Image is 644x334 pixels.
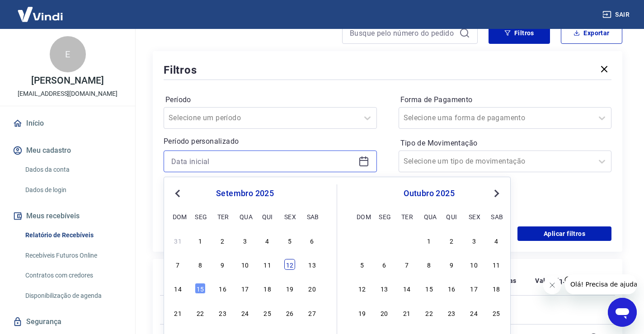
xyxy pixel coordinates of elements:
iframe: Mensagem da empresa [565,274,637,294]
div: dom [173,211,183,222]
div: Choose quinta-feira, 11 de setembro de 2025 [262,259,273,270]
div: Choose sexta-feira, 26 de setembro de 2025 [284,307,295,318]
button: Filtros [489,22,550,44]
div: Choose domingo, 19 de outubro de 2025 [357,307,367,318]
div: Choose terça-feira, 2 de setembro de 2025 [217,235,228,246]
div: Choose sexta-feira, 10 de outubro de 2025 [469,259,479,270]
div: Choose quinta-feira, 16 de outubro de 2025 [446,283,457,294]
div: Choose quinta-feira, 18 de setembro de 2025 [262,283,273,294]
button: Next Month [491,188,502,199]
div: Choose segunda-feira, 1 de setembro de 2025 [195,235,206,246]
div: Choose domingo, 5 de outubro de 2025 [357,259,367,270]
div: Choose sábado, 6 de setembro de 2025 [307,235,318,246]
div: Choose quinta-feira, 25 de setembro de 2025 [262,307,273,318]
div: Choose domingo, 28 de setembro de 2025 [357,235,367,246]
div: Choose quinta-feira, 2 de outubro de 2025 [446,235,457,246]
button: Meu cadastro [11,141,124,160]
div: seg [379,211,390,222]
button: Exportar [561,22,622,44]
div: Choose quinta-feira, 9 de outubro de 2025 [446,259,457,270]
div: Choose segunda-feira, 8 de setembro de 2025 [195,259,206,270]
div: Choose terça-feira, 30 de setembro de 2025 [401,235,412,246]
div: Choose sexta-feira, 19 de setembro de 2025 [284,283,295,294]
button: Sair [601,6,633,23]
div: sab [307,211,318,222]
div: Choose domingo, 12 de outubro de 2025 [357,283,367,294]
div: Choose quinta-feira, 4 de setembro de 2025 [262,235,273,246]
a: Segurança [11,312,124,332]
div: Choose segunda-feira, 29 de setembro de 2025 [379,235,390,246]
div: Choose terça-feira, 21 de outubro de 2025 [401,307,412,318]
div: Choose quarta-feira, 1 de outubro de 2025 [424,235,435,246]
input: Data inicial [171,155,355,168]
iframe: Fechar mensagem [543,276,561,294]
div: Choose segunda-feira, 13 de outubro de 2025 [379,283,390,294]
a: Recebíveis Futuros Online [22,246,124,265]
div: Choose quarta-feira, 3 de setembro de 2025 [240,235,250,246]
div: Choose sexta-feira, 3 de outubro de 2025 [469,235,479,246]
div: qui [446,211,457,222]
div: Choose domingo, 14 de setembro de 2025 [173,283,183,294]
div: E [50,36,86,72]
div: Choose segunda-feira, 15 de setembro de 2025 [195,283,206,294]
div: Choose sábado, 18 de outubro de 2025 [491,283,502,294]
p: Valor Líq. [535,276,564,285]
a: Dados da conta [22,160,124,179]
div: sex [284,211,295,222]
div: Choose sexta-feira, 12 de setembro de 2025 [284,259,295,270]
div: qui [262,211,273,222]
div: qua [424,211,435,222]
label: Forma de Pagamento [400,94,610,105]
a: Disponibilização de agenda [22,287,124,305]
div: Choose sábado, 27 de setembro de 2025 [307,307,318,318]
iframe: Botão para abrir a janela de mensagens [608,298,637,327]
div: Choose segunda-feira, 20 de outubro de 2025 [379,307,390,318]
div: ter [401,211,412,222]
p: [PERSON_NAME] [31,76,103,85]
div: ter [217,211,228,222]
div: Choose quarta-feira, 24 de setembro de 2025 [240,307,250,318]
div: Choose quarta-feira, 8 de outubro de 2025 [424,259,435,270]
div: Choose sexta-feira, 5 de setembro de 2025 [284,235,295,246]
div: Choose quarta-feira, 10 de setembro de 2025 [240,259,250,270]
div: Choose quarta-feira, 22 de outubro de 2025 [424,307,435,318]
div: qua [240,211,250,222]
div: dom [357,211,367,222]
a: Relatório de Recebíveis [22,226,124,245]
div: Choose quarta-feira, 17 de setembro de 2025 [240,283,250,294]
div: Choose sábado, 11 de outubro de 2025 [491,259,502,270]
a: Contratos com credores [22,266,124,285]
div: Choose segunda-feira, 6 de outubro de 2025 [379,259,390,270]
div: Choose terça-feira, 9 de setembro de 2025 [217,259,228,270]
div: Choose terça-feira, 7 de outubro de 2025 [401,259,412,270]
div: Choose sexta-feira, 17 de outubro de 2025 [469,283,479,294]
img: Vindi [11,0,70,28]
div: Choose sábado, 13 de setembro de 2025 [307,259,318,270]
span: Olá! Precisa de ajuda? [5,6,76,14]
a: Início [11,113,124,133]
div: Choose quinta-feira, 23 de outubro de 2025 [446,307,457,318]
div: outubro 2025 [355,188,503,199]
div: Choose domingo, 21 de setembro de 2025 [173,307,183,318]
button: Aplicar filtros [517,226,611,241]
div: Choose terça-feira, 14 de outubro de 2025 [401,283,412,294]
div: sex [469,211,479,222]
div: seg [195,211,206,222]
a: Dados de login [22,181,124,199]
div: Choose sábado, 25 de outubro de 2025 [491,307,502,318]
p: Período personalizado [164,136,377,147]
div: Choose domingo, 7 de setembro de 2025 [173,259,183,270]
div: Choose sexta-feira, 24 de outubro de 2025 [469,307,479,318]
input: Busque pelo número do pedido [350,26,456,40]
h5: Filtros [164,63,197,77]
div: Choose quarta-feira, 15 de outubro de 2025 [424,283,435,294]
p: [EMAIL_ADDRESS][DOMAIN_NAME] [18,89,118,99]
div: Choose sábado, 4 de outubro de 2025 [491,235,502,246]
button: Previous Month [172,188,183,199]
div: Choose terça-feira, 23 de setembro de 2025 [217,307,228,318]
div: Choose domingo, 31 de agosto de 2025 [173,235,183,246]
label: Tipo de Movimentação [400,138,610,149]
button: Meus recebíveis [11,206,124,226]
div: Choose segunda-feira, 22 de setembro de 2025 [195,307,206,318]
div: Choose terça-feira, 16 de setembro de 2025 [217,283,228,294]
